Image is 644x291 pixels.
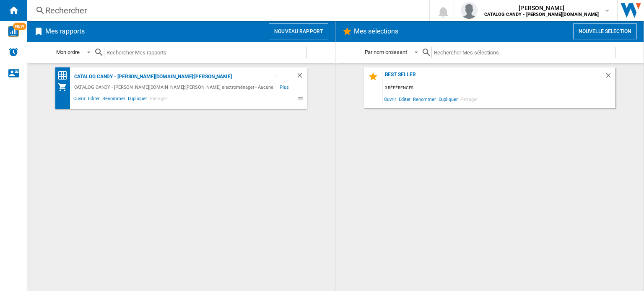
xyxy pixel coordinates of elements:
[280,82,290,93] span: Plus
[8,47,18,57] img: alerts-logo.svg
[461,2,478,19] img: profile.jpg
[13,23,26,30] span: NEW
[101,95,126,105] span: Renommer
[72,95,87,105] span: Ouvrir
[269,23,328,39] button: Nouveau rapport
[104,47,307,58] input: Rechercher Mes rapports
[605,72,615,83] div: Supprimer
[57,82,72,93] div: Mon assortiment
[45,5,408,16] div: Rechercher
[273,72,279,82] div: - Profil par défaut (21)
[8,26,19,37] img: wise-card.svg
[365,49,407,55] div: Par nom croissant
[397,93,412,105] span: Editer
[383,72,605,83] div: best seller
[484,12,599,17] b: CATALOG CANDY - [PERSON_NAME][DOMAIN_NAME]
[72,72,273,82] div: CATALOG CANDY - [PERSON_NAME][DOMAIN_NAME]:[PERSON_NAME] electroménager/5 marques
[72,82,280,93] div: CATALOG CANDY - [PERSON_NAME][DOMAIN_NAME]:[PERSON_NAME] electroménager - Aucune caractéristique ...
[383,83,615,93] div: 3 références
[383,93,397,105] span: Ouvrir
[44,23,86,39] h2: Mes rapports
[459,93,479,105] span: Partager
[148,95,169,105] span: Partager
[437,93,459,105] span: Dupliquer
[56,49,80,55] div: Mon ordre
[296,72,307,82] div: Supprimer
[57,70,72,81] div: Matrice des prix
[484,4,599,12] span: [PERSON_NAME]
[431,47,615,58] input: Rechercher Mes sélections
[352,23,400,39] h2: Mes sélections
[573,23,637,39] button: Nouvelle selection
[87,95,101,105] span: Editer
[127,95,148,105] span: Dupliquer
[412,93,437,105] span: Renommer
